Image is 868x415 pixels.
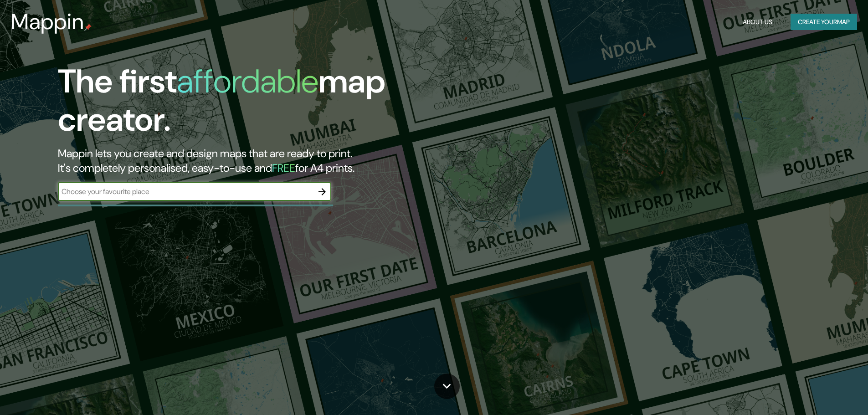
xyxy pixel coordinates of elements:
[11,9,84,35] h3: Mappin
[791,14,857,31] button: Create yourmap
[84,24,92,31] img: mappin-pin
[177,60,318,102] h1: affordable
[272,161,295,175] h5: FREE
[58,62,492,146] h1: The first map creator.
[739,14,776,31] button: About Us
[58,146,492,175] h2: Mappin lets you create and design maps that are ready to print. It's completely personalised, eas...
[58,186,313,197] input: Choose your favourite place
